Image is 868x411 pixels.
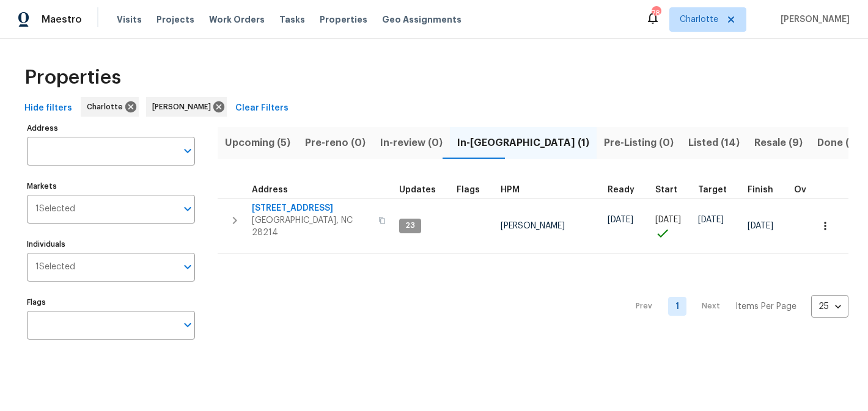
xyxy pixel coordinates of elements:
[380,134,443,151] span: In-review (0)
[399,186,436,194] span: Updates
[608,186,645,194] div: Earliest renovation start date (first business day after COE or Checkout)
[501,222,565,230] span: [PERSON_NAME]
[146,97,227,117] div: [PERSON_NAME]
[179,258,196,275] button: Open
[230,97,293,120] button: Clear Filters
[156,13,194,26] span: Projects
[179,200,196,217] button: Open
[698,216,724,224] span: [DATE]
[235,101,289,116] span: Clear Filters
[655,186,677,194] span: Start
[652,7,660,20] div: 78
[279,15,305,24] span: Tasks
[457,186,480,194] span: Flags
[680,13,718,26] span: Charlotte
[811,291,848,322] div: 25
[81,97,139,117] div: Charlotte
[209,13,265,26] span: Work Orders
[776,13,850,26] span: [PERSON_NAME]
[179,142,196,159] button: Open
[457,134,589,151] span: In-[GEOGRAPHIC_DATA] (1)
[608,216,633,224] span: [DATE]
[27,241,195,248] label: Individuals
[748,222,773,230] span: [DATE]
[152,101,216,113] span: [PERSON_NAME]
[252,186,288,194] span: Address
[252,202,371,214] span: [STREET_ADDRESS]
[24,101,72,116] span: Hide filters
[655,216,681,224] span: [DATE]
[179,316,196,333] button: Open
[225,134,290,151] span: Upcoming (5)
[754,134,803,151] span: Resale (9)
[305,134,366,151] span: Pre-reno (0)
[668,297,686,316] a: Goto page 1
[252,214,371,239] span: [GEOGRAPHIC_DATA], NC 28214
[608,186,634,194] span: Ready
[650,198,693,254] td: Project started on time
[320,13,367,26] span: Properties
[655,186,688,194] div: Actual renovation start date
[794,186,826,194] span: Overall
[27,125,195,132] label: Address
[604,134,674,151] span: Pre-Listing (0)
[117,13,142,26] span: Visits
[688,134,740,151] span: Listed (14)
[748,186,784,194] div: Projected renovation finish date
[501,186,520,194] span: HPM
[735,300,796,313] p: Items Per Page
[42,13,82,26] span: Maestro
[794,186,837,194] div: Days past target finish date
[624,261,848,351] nav: Pagination Navigation
[27,183,195,190] label: Markets
[400,220,420,231] span: 23
[698,186,738,194] div: Target renovation project end date
[20,97,77,120] button: Hide filters
[35,262,75,272] span: 1 Selected
[35,204,75,214] span: 1 Selected
[24,71,121,84] span: Properties
[382,13,462,26] span: Geo Assignments
[27,299,195,306] label: Flags
[748,186,773,194] span: Finish
[698,186,727,194] span: Target
[87,101,128,113] span: Charlotte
